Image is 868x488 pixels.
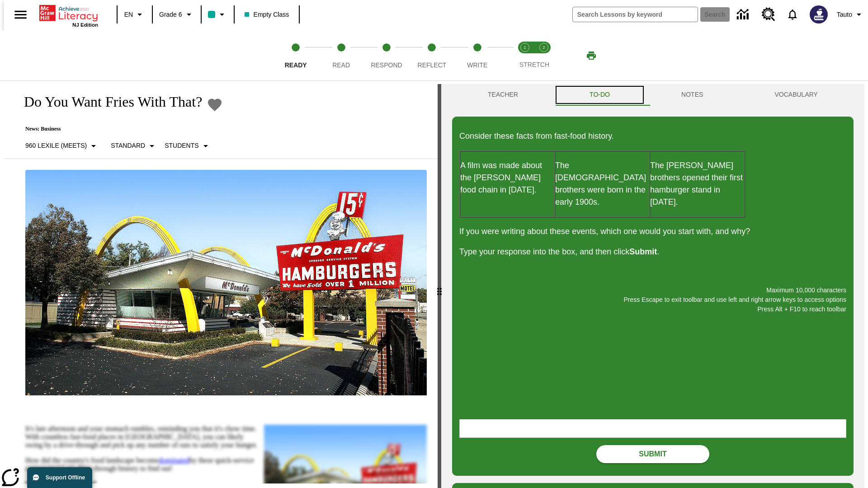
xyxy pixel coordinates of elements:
span: Respond [371,61,402,69]
button: Profile/Settings [833,6,868,23]
button: Language: EN, Select a language [120,6,149,23]
text: 2 [542,45,545,50]
text: 1 [524,45,526,50]
a: Data Center [731,2,756,27]
span: Tauto [837,10,852,19]
span: Write [467,61,487,69]
button: Select Lexile, 960 Lexile (Meets) [22,138,103,154]
span: Support Offline [46,474,85,481]
p: Standard [111,141,145,150]
button: Reflect step 4 of 5 [406,31,458,80]
span: Ready [285,61,307,69]
img: One of the first McDonald's stores, with the iconic red sign and golden arches. [25,170,427,396]
body: Maximum 10,000 characters Press Escape to exit toolbar and use left and right arrow keys to acces... [4,7,132,15]
p: A film was made about the [PERSON_NAME] food chain in [DATE]. [460,160,554,196]
span: Reflect [418,61,447,69]
button: Select Student [161,138,214,154]
button: NOTES [646,84,739,106]
span: EN [124,10,133,19]
button: Print [577,47,606,64]
div: Press Enter or Spacebar and then press right and left arrow keys to move the slider [438,84,441,488]
button: Teacher [452,84,554,106]
strong: Submit [629,247,657,256]
button: Stretch Read step 1 of 2 [512,31,538,80]
button: VOCABULARY [739,84,854,106]
button: Scaffolds, Standard [107,138,161,154]
span: Read [332,61,350,69]
div: Home [39,3,98,28]
button: Grade: Grade 6, Select a grade [156,6,198,23]
button: TO-DO [554,84,646,106]
p: Students [165,141,198,150]
span: Empty Class [245,10,289,19]
button: Write step 5 of 5 [451,31,504,80]
img: Avatar [810,5,828,23]
h1: Do You Want Fries With That? [14,94,202,110]
p: If you were writing about these events, which one would you start with, and why? [459,225,846,238]
p: Type your response into the box, and then click . [459,246,846,258]
button: Support Offline [27,467,92,488]
button: Open side menu [7,1,34,28]
input: search field [573,7,698,22]
button: Stretch Respond step 2 of 2 [531,31,557,80]
div: activity [441,84,864,488]
button: Read step 2 of 5 [315,31,367,80]
p: Maximum 10,000 characters [459,286,846,295]
a: Resource Center, Will open in new tab [756,2,781,27]
a: Notifications [781,3,804,26]
p: Press Alt + F10 to reach toolbar [459,305,846,314]
div: Instructional Panel Tabs [452,84,854,106]
p: Consider these facts from fast-food history. [459,130,846,142]
p: News: Business [14,126,223,132]
p: 960 Lexile (Meets) [25,141,87,150]
button: Respond step 3 of 5 [360,31,413,80]
button: Ready step 1 of 5 [269,31,322,80]
div: reading [4,84,438,483]
p: The [PERSON_NAME] brothers opened their first hamburger stand in [DATE]. [650,160,744,208]
button: Submit [596,445,709,463]
p: Press Escape to exit toolbar and use left and right arrow keys to access options [459,295,846,305]
span: NJ Edition [72,22,98,28]
p: The [DEMOGRAPHIC_DATA] brothers were born in the early 1900s. [555,160,649,208]
button: Select a new avatar [804,3,833,26]
button: Add to Favorites - Do You Want Fries With That? [207,97,223,113]
span: Grade 6 [159,10,182,19]
button: Class color is teal. Change class color [204,6,231,23]
span: STRETCH [519,61,549,68]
